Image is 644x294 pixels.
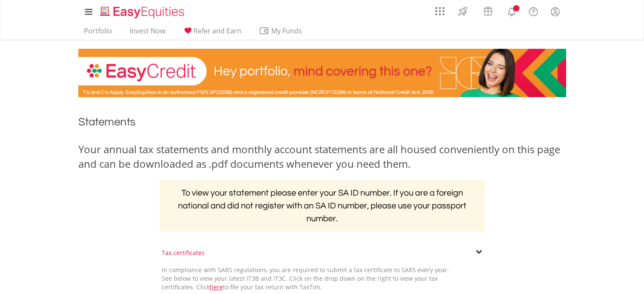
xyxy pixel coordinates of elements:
img: thrive-v2.svg [456,4,470,18]
img: grid-menu-icon.svg [435,6,445,16]
a: FAQ's and Support [522,2,544,19]
a: here [210,283,223,291]
img: EasyCredit Promotion Banner [78,49,566,97]
span: Refer and Earn [193,26,241,36]
div: Tax certificates [162,249,483,257]
span: My Funds [259,25,315,36]
a: My Profile [544,2,566,21]
a: Home page [97,2,188,19]
a: Vouchers [475,2,501,18]
a: Portfolio [80,27,116,40]
span: In compliance with SARS regulations, you are required to submit a tax certificate to SARS every y... [162,266,449,291]
img: EasyEquities_Logo.png [98,5,188,19]
a: Refer and Earn [179,27,245,40]
span: Statements [78,116,136,128]
img: vouchers-v2.svg [481,4,495,18]
a: Invest Now [126,27,169,40]
div: Your annual tax statements and monthly account statements are all housed conveniently on this pag... [78,142,566,172]
span: Click to file your tax return with TaxTim. [196,283,322,291]
a: Notifications [501,2,522,19]
a: AppsGrid [430,2,450,16]
h2: To view your statement please enter your SA ID number. If you are a foreign national and did not ... [160,180,485,232]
